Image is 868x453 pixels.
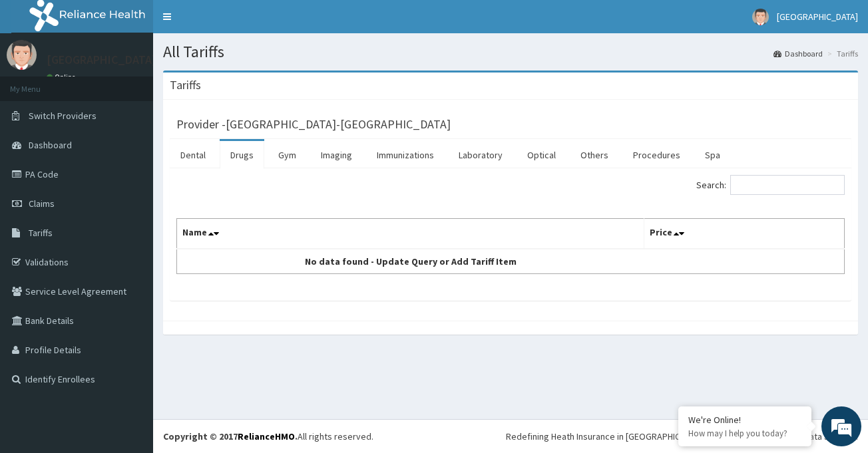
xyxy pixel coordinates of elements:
img: User Image [7,40,37,70]
h3: Provider - [GEOGRAPHIC_DATA]-[GEOGRAPHIC_DATA] [176,118,451,130]
a: Spa [694,141,731,169]
img: User Image [752,9,769,25]
a: Optical [517,141,566,169]
input: Search: [730,175,845,195]
a: Others [570,141,619,169]
span: Tariffs [29,227,53,239]
h1: All Tariffs [163,43,858,61]
span: Dashboard [29,139,72,151]
a: Dashboard [773,48,823,59]
th: Price [644,219,845,249]
a: Gym [268,141,307,169]
strong: Copyright © 2017 . [163,430,298,442]
a: Immunizations [366,141,445,169]
p: How may I help you today? [688,428,801,439]
a: RelianceHMO [238,430,295,442]
span: [GEOGRAPHIC_DATA] [777,11,858,23]
th: Name [177,219,644,249]
td: No data found - Update Query or Add Tariff Item [177,249,644,274]
span: Claims [29,198,55,210]
div: Redefining Heath Insurance in [GEOGRAPHIC_DATA] using Telemedicine and Data Science! [506,430,858,443]
div: We're Online! [688,414,801,426]
li: Tariffs [824,48,858,59]
a: Imaging [310,141,363,169]
footer: All rights reserved. [153,419,868,453]
span: Switch Providers [29,110,97,122]
a: Dental [170,141,216,169]
a: Procedures [622,141,691,169]
a: Laboratory [448,141,513,169]
h3: Tariffs [170,79,201,91]
a: Drugs [220,141,264,169]
label: Search: [696,175,845,195]
p: [GEOGRAPHIC_DATA] [47,54,156,66]
a: Online [47,73,79,82]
